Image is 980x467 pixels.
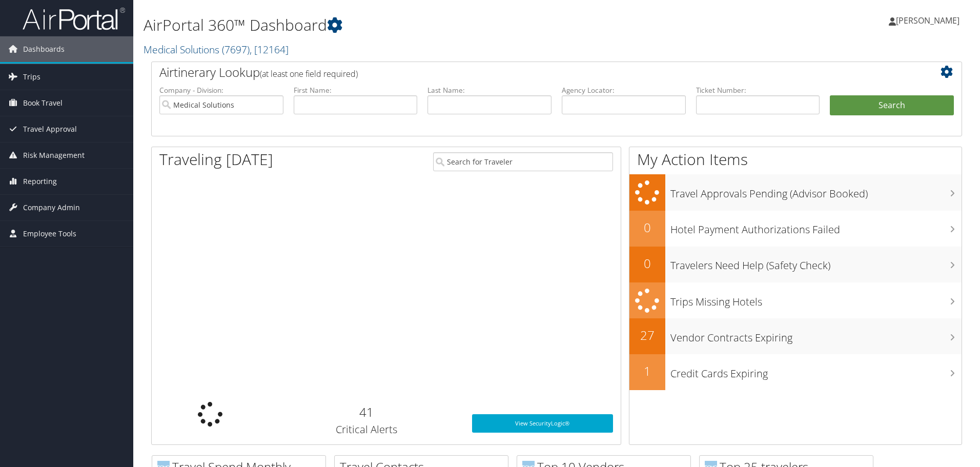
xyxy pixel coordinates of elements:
[23,143,85,168] span: Risk Management
[250,43,289,56] span: , [ 12164 ]
[629,247,962,282] a: 0Travelers Need Help (Safety Check)
[629,362,665,380] h2: 1
[23,195,80,220] span: Company Admin
[23,64,40,90] span: Trips
[159,64,886,81] h2: Airtinerary Lookup
[144,14,695,36] h1: AirPortal 360™ Dashboard
[629,327,665,344] h2: 27
[472,414,613,433] a: View SecurityLogic®
[696,85,820,95] label: Ticket Number:
[23,221,76,247] span: Employee Tools
[889,5,970,36] a: [PERSON_NAME]
[629,282,962,319] a: Trips Missing Hotels
[670,181,962,201] h3: Travel Approvals Pending (Advisor Booked)
[562,85,686,95] label: Agency Locator:
[159,149,273,170] h1: Traveling [DATE]
[277,403,457,421] h2: 41
[23,169,57,194] span: Reporting
[896,15,959,26] span: [PERSON_NAME]
[629,149,962,170] h1: My Action Items
[433,152,613,171] input: Search for Traveler
[670,217,962,237] h3: Hotel Payment Authorizations Failed
[294,85,418,95] label: First Name:
[670,253,962,273] h3: Travelers Need Help (Safety Check)
[629,174,962,211] a: Travel Approvals Pending (Advisor Booked)
[629,354,962,390] a: 1Credit Cards Expiring
[277,422,457,437] h3: Critical Alerts
[260,68,358,79] span: (at least one field required)
[23,7,125,31] img: airportal-logo.png
[629,219,665,236] h2: 0
[23,36,65,62] span: Dashboards
[222,43,250,56] span: ( 7697 )
[629,255,665,272] h2: 0
[159,85,283,95] label: Company - Division:
[23,90,63,116] span: Book Travel
[670,290,962,309] h3: Trips Missing Hotels
[629,211,962,247] a: 0Hotel Payment Authorizations Failed
[670,326,962,345] h3: Vendor Contracts Expiring
[144,43,289,56] a: Medical Solutions
[830,95,954,116] button: Search
[670,361,962,381] h3: Credit Cards Expiring
[23,116,77,142] span: Travel Approval
[427,85,552,95] label: Last Name:
[629,318,962,354] a: 27Vendor Contracts Expiring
